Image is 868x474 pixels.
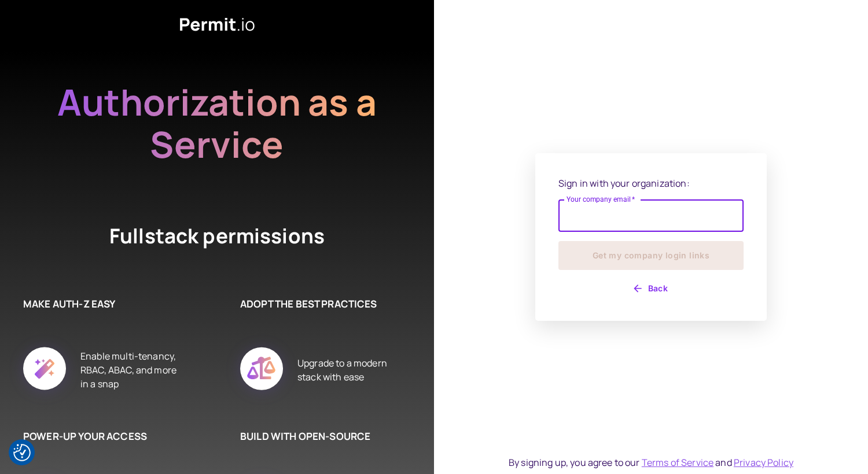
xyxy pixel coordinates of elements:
div: Upgrade to a modern stack with ease [297,334,399,406]
h4: Fullstack permissions [67,222,367,250]
label: Your company email [567,194,635,204]
img: Revisit consent button [13,444,31,461]
p: Sign in with your organization: [558,176,744,190]
a: Terms of Service [642,456,713,469]
h6: BUILD WITH OPEN-SOURCE [240,429,399,444]
button: Get my company login links [558,241,744,270]
div: Enable multi-tenancy, RBAC, ABAC, and more in a snap [80,334,182,406]
h6: ADOPT THE BEST PRACTICES [240,297,399,312]
a: Privacy Policy [734,456,793,469]
button: Consent Preferences [13,444,31,461]
div: By signing up, you agree to our and [509,456,793,469]
h6: POWER-UP YOUR ACCESS [23,429,182,444]
h2: Authorization as a Service [20,81,414,165]
h6: MAKE AUTH-Z EASY [23,297,182,312]
button: Back [558,279,744,298]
